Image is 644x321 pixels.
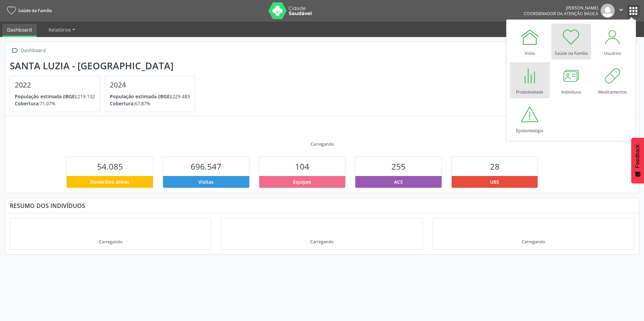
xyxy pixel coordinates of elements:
span: População estimada (IBGE): [110,93,172,100]
button: apps [627,5,639,17]
span: Visitas [198,178,214,185]
a: Produtividade [510,62,550,98]
button:  [615,4,627,18]
div: Dashboard [20,46,47,56]
a: Saúde da Família [5,5,52,16]
a: Dashboard [2,24,37,37]
p: 71,07% [15,100,95,107]
a: Relatórios [44,24,80,36]
div: Carregando [310,239,333,245]
span: 104 [295,161,309,172]
p: 229.483 [110,93,190,100]
span: Saúde da Família [18,8,52,13]
h4: 2022 [15,81,95,89]
h4: 2024 [110,81,190,89]
span: População estimada (IBGE): [15,93,77,100]
div: Carregando [311,141,334,147]
span: 696.547 [191,161,221,172]
p: 67,87% [110,100,190,107]
a: Medicamentos [593,62,633,98]
span: Equipes [293,178,311,185]
span: UBS [490,178,499,185]
div: Carregando [99,239,122,245]
img: img [601,4,615,18]
div: Resumo dos indivíduos [10,202,634,209]
a: Início [510,24,550,60]
div: Carregando [522,239,545,245]
button: Feedback - Mostrar pesquisa [631,138,644,183]
div: Santa Luzia - [GEOGRAPHIC_DATA] [10,60,200,71]
span: 255 [391,161,406,172]
span: Relatórios [49,27,71,33]
span: Cobertura: [110,100,135,107]
span: Domicílios ativos [90,178,130,185]
span: Cobertura: [15,100,40,107]
a: Usuários [593,24,633,60]
span: Feedback [635,144,641,168]
div: [PERSON_NAME] [524,5,598,11]
a: Saúde da Família [551,24,591,60]
i:  [617,6,625,13]
a: Epidemiologia [510,101,550,137]
span: 28 [490,161,500,172]
span: ACS [394,178,403,185]
p: 219.132 [15,93,95,100]
a:  Dashboard [10,46,47,56]
span: 54.085 [97,161,123,172]
span: Coordenador da Atenção Básica [524,11,598,16]
i:  [10,46,20,56]
a: Indivíduos [551,62,591,98]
